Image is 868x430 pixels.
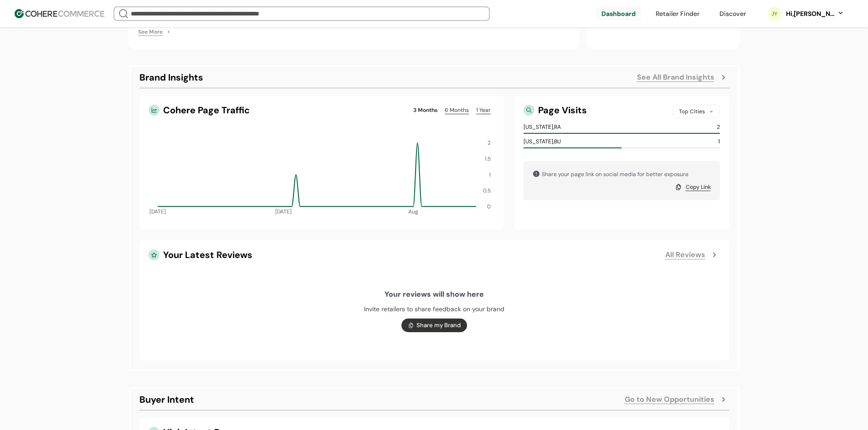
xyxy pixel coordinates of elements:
[718,137,720,146] div: 1
[485,155,491,162] tspan: 1.5
[625,394,714,405] a: Go to New Opportunities
[686,183,711,191] a: Copy Link
[533,170,710,178] div: Share your page link on social media for better exposure
[401,319,467,332] button: Share my Brand
[487,203,491,210] tspan: 0
[488,139,491,147] tspan: 2
[637,72,714,83] a: See All Brand Insights
[138,28,163,36] a: See More
[785,9,844,19] button: Hi,[PERSON_NAME]
[139,71,203,84] div: Brand Insights
[408,208,418,215] tspan: Aug
[364,304,504,314] div: Invite retailers to share feedback on your brand
[149,105,406,116] div: Cohere Page Traffic
[524,137,561,146] div: [US_STATE] , BU
[524,123,561,131] div: [US_STATE] , RA
[483,187,491,194] tspan: 0.5
[441,105,473,116] a: 6 Months
[149,249,662,260] div: Your Latest Reviews
[15,9,104,18] img: Cohere Logo
[149,208,165,215] tspan: [DATE]
[665,249,705,260] a: All Reviews
[489,171,491,178] tspan: 1
[538,105,665,118] div: Page Visits
[473,105,494,116] a: 1 Year
[275,208,292,215] tspan: [DATE]
[139,393,194,406] div: Buyer Intent
[385,289,484,300] div: Your reviews will show here
[673,105,720,118] div: Top Cities
[410,105,441,116] a: 3 Months
[785,9,835,19] div: Hi, [PERSON_NAME]
[717,123,720,131] div: 2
